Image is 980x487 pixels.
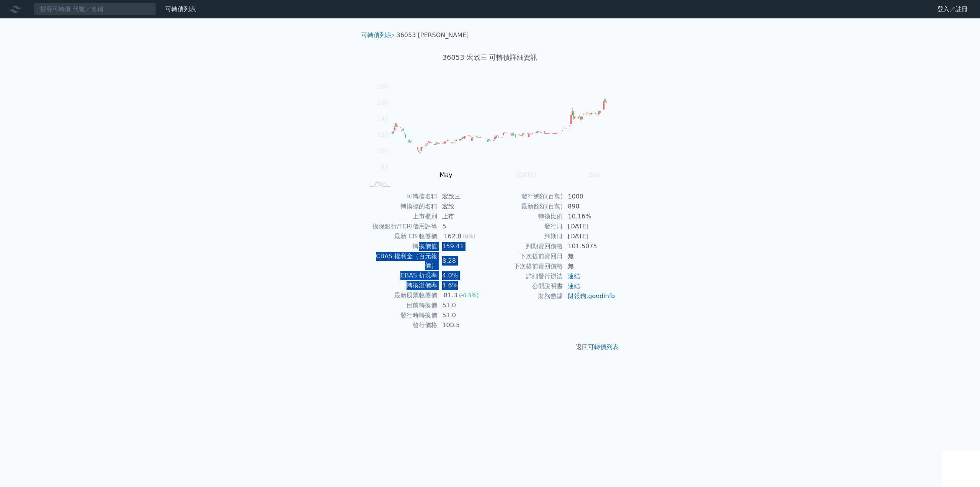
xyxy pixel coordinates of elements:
span: (-0.5%) [459,292,479,298]
iframe: Chat Widget [942,450,980,487]
td: 詳細發行辦法 [490,271,563,281]
td: 898 [563,202,616,212]
td: 最新 CB 收盤價 [364,231,438,241]
td: 下次提前賣回日 [490,251,563,261]
td: 下次提前賣回價格 [490,261,563,271]
a: 連結 [568,272,580,280]
td: 財務數據 [490,291,563,301]
a: 登入／註冊 [931,3,974,15]
td: 100.5 [438,320,490,330]
li: › [361,31,394,40]
li: 36053 [PERSON_NAME] [397,31,469,40]
div: 聊天小工具 [942,450,980,487]
td: 最新股票收盤價 [364,290,438,300]
td: 無 [563,251,616,261]
td: 可轉債名稱 [364,192,438,202]
td: 5 [438,221,490,231]
tspan: 140 [377,115,389,123]
td: 上市 [438,212,490,221]
td: CBAS 權利金（百元報價） [364,251,438,271]
g: Chart [373,83,618,194]
tspan: 100 [377,148,389,155]
td: 擔保銀行/TCRI信用評等 [364,221,438,231]
td: 1.6% [438,280,490,290]
td: 到期日 [490,231,563,241]
td: [DATE] [563,231,616,241]
tspan: 160 [377,99,389,107]
a: goodinfo [588,292,615,300]
td: 發行總額(百萬) [490,192,563,202]
td: 轉換價值 [364,241,438,251]
td: 51.0 [438,300,490,310]
td: 4.0% [438,271,490,280]
td: 轉換標的名稱 [364,202,438,212]
td: , [563,291,616,301]
td: 51.0 [438,310,490,320]
td: 8.28 [438,251,490,271]
td: 宏致 [438,202,490,212]
td: 發行時轉換價 [364,310,438,320]
td: 159.41 [438,241,490,251]
td: 最新餘額(百萬) [490,202,563,212]
td: 公開說明書 [490,281,563,291]
td: CBAS 折現率 [364,271,438,280]
a: 財報狗 [568,292,586,300]
tspan: 80 [381,164,388,171]
tspan: May [440,171,452,179]
div: 162.0 [442,232,463,241]
a: 可轉債列表 [361,31,392,39]
td: 轉換比例 [490,212,563,221]
tspan: 120 [377,131,389,139]
a: 可轉債列表 [588,343,619,351]
tspan: 180 [377,83,389,90]
td: 宏致三 [438,192,490,202]
a: 連結 [568,282,580,290]
span: (0%) [463,233,475,239]
div: 81.3 [442,291,459,300]
td: 無 [563,261,616,271]
a: 可轉債列表 [165,5,196,13]
td: 10.16% [563,212,616,221]
td: 101.5075 [563,241,616,251]
td: 目前轉換價 [364,300,438,310]
td: 上市櫃別 [364,212,438,221]
input: 搜尋可轉債 代號／名稱 [34,3,156,16]
tspan: Sep [589,171,601,179]
td: [DATE] [563,221,616,231]
td: 轉換溢價率 [364,280,438,290]
p: 返回 [355,343,625,352]
td: 到期賣回價格 [490,241,563,251]
td: 1000 [563,192,616,202]
td: 發行日 [490,221,563,231]
td: 發行價格 [364,320,438,330]
tspan: [DATE] [516,171,536,179]
h1: 36053 宏致三 可轉債詳細資訊 [355,52,625,63]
